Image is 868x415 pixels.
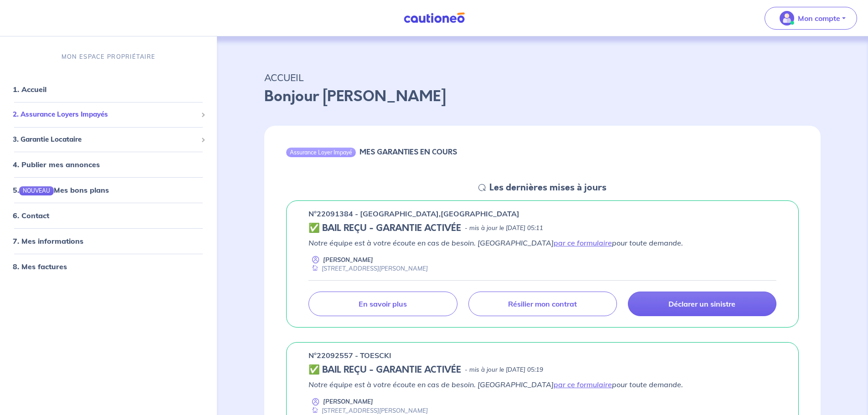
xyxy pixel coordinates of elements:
[286,148,356,157] div: Assurance Loyer Impayé
[13,160,100,169] a: 4. Publier mes annonces
[308,223,461,234] h5: ✅ BAIL REÇU - GARANTIE ACTIVÉE
[4,106,213,123] div: 2. Assurance Loyers Impayés
[308,379,776,390] p: Notre équipe est à votre écoute en cas de besoin. [GEOGRAPHIC_DATA] pour toute demande.
[508,299,577,308] p: Résilier mon contrat
[359,299,407,308] p: En savoir plus
[4,80,213,98] div: 1. Accueil
[308,292,457,316] a: En savoir plus
[308,364,776,375] div: state: CONTRACT-VALIDATED, Context: ,MAYBE-CERTIFICATE,,LESSOR-DOCUMENTS,IS-ODEALIM
[308,406,428,415] div: [STREET_ADDRESS][PERSON_NAME]
[13,134,197,145] span: 3. Garantie Locataire
[308,237,776,248] p: Notre équipe est à votre écoute en cas de besoin. [GEOGRAPHIC_DATA] pour toute demande.
[264,69,821,86] p: ACCUEIL
[360,148,457,156] h6: MES GARANTIES EN COURS
[323,397,373,406] p: [PERSON_NAME]
[4,232,213,250] div: 7. Mes informations
[4,206,213,225] div: 6. Contact
[308,364,461,375] h5: ✅ BAIL REÇU - GARANTIE ACTIVÉE
[468,292,617,316] a: Résilier mon contrat
[765,7,857,30] button: illu_account_valid_menu.svgMon compte
[4,155,213,174] div: 4. Publier mes annonces
[308,350,391,361] p: n°22092557 - TOESCKI
[798,13,840,24] p: Mon compte
[62,52,155,61] p: MON ESPACE PROPRIÉTAIRE
[489,182,606,193] h5: Les dernières mises à jours
[465,224,543,233] p: - mis à jour le [DATE] 05:11
[465,365,543,374] p: - mis à jour le [DATE] 05:19
[13,236,83,246] a: 7. Mes informations
[628,292,776,316] a: Déclarer un sinistre
[554,380,612,389] a: par ce formulaire
[308,208,519,219] p: n°22091384 - [GEOGRAPHIC_DATA],[GEOGRAPHIC_DATA]
[400,12,468,24] img: Cautioneo
[13,262,67,271] a: 8. Mes factures
[554,238,612,247] a: par ce formulaire
[13,185,109,195] a: 5.NOUVEAUMes bons plans
[4,257,213,276] div: 8. Mes factures
[13,109,197,120] span: 2. Assurance Loyers Impayés
[323,256,373,264] p: [PERSON_NAME]
[308,264,428,273] div: [STREET_ADDRESS][PERSON_NAME]
[13,85,46,94] a: 1. Accueil
[668,299,735,308] p: Déclarer un sinistre
[4,181,213,199] div: 5.NOUVEAUMes bons plans
[780,11,794,26] img: illu_account_valid_menu.svg
[264,86,821,108] p: Bonjour [PERSON_NAME]
[308,223,776,234] div: state: CONTRACT-VALIDATED, Context: ,MAYBE-CERTIFICATE,,LESSOR-DOCUMENTS,IS-ODEALIM
[13,211,49,220] a: 6. Contact
[4,131,213,149] div: 3. Garantie Locataire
